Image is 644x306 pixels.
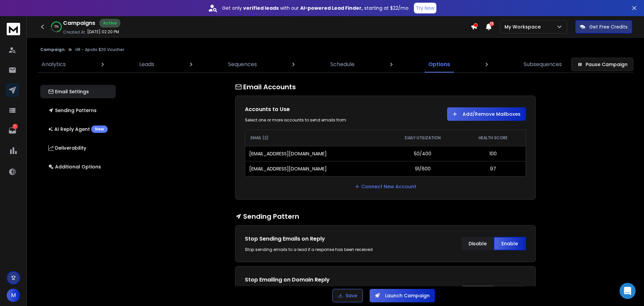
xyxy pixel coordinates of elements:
div: Active [99,19,120,28]
p: Sequences [228,60,257,68]
p: Options [428,60,450,68]
button: Sending Patterns [40,104,116,117]
h1: Stop Sending Emails on Reply [245,235,379,243]
p: AI Reply Agent [48,125,108,133]
button: Save [332,289,363,302]
th: DAILY UTILIZATION [385,130,461,146]
p: Additional Options [48,163,101,170]
th: EMAIL (2) [245,130,385,146]
img: logo [7,23,20,35]
button: Disable [462,286,494,299]
p: Sending Patterns [48,107,97,114]
p: Get Free Credits [589,23,628,30]
button: Disable [462,237,494,250]
p: Email Settings [48,88,89,95]
h1: Sending Pattern [235,212,536,221]
button: Deliverability [40,141,116,155]
a: Subsequences [520,56,566,72]
p: Analytics [42,60,66,68]
p: HR - Apollo $20 Voucher [75,47,124,52]
button: Email Settings [40,85,116,98]
p: Leads [139,60,154,68]
button: Try Now [414,3,436,13]
td: 50/400 [385,146,461,161]
h1: Campaigns [63,19,95,27]
span: 13 [489,21,494,26]
p: Try Now [416,5,434,11]
p: Subsequences [524,60,562,68]
button: M [7,289,20,302]
div: Open Intercom Messenger [620,283,636,299]
p: [DATE] 02:20 PM [87,29,119,35]
p: Schedule [330,60,355,68]
button: Pause Campaign [571,58,633,71]
button: Additional Options [40,160,116,173]
p: [EMAIL_ADDRESS][DOMAIN_NAME] [249,150,327,157]
p: 1 [12,124,18,129]
p: Get only with our starting at $22/mo [222,5,409,11]
td: 97 [461,161,526,176]
p: [EMAIL_ADDRESS][DOMAIN_NAME] [249,165,327,172]
button: Get Free Credits [575,20,632,34]
a: Connect New Account [355,183,416,190]
strong: AI-powered Lead Finder, [300,5,363,11]
button: Add/Remove Mailboxes [447,107,526,121]
button: Launch Campaign [370,289,435,302]
a: Schedule [326,56,359,72]
p: Deliverability [48,145,86,151]
th: HEALTH SCORE [461,130,526,146]
p: 72 % [54,25,59,29]
button: Enable [494,237,526,250]
div: Select one or more accounts to send emails from [245,117,379,123]
h1: Stop Emailing on Domain Reply [245,276,379,284]
div: New [91,125,108,133]
button: AI Reply AgentNew [40,122,116,136]
p: Created At: [63,30,86,35]
p: My Workspace [504,23,543,30]
a: Sequences [224,56,261,72]
a: Analytics [38,56,70,72]
button: Campaign [40,47,65,52]
h1: Accounts to Use [245,105,379,113]
a: Leads [135,56,158,72]
h1: Email Accounts [235,82,536,92]
a: Options [424,56,454,72]
td: 100 [461,146,526,161]
div: Stop sending emails to a lead if a response has been received [245,247,379,252]
td: 91/600 [385,161,461,176]
a: 1 [6,124,19,137]
button: Enable [494,286,526,299]
strong: verified leads [243,5,279,11]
